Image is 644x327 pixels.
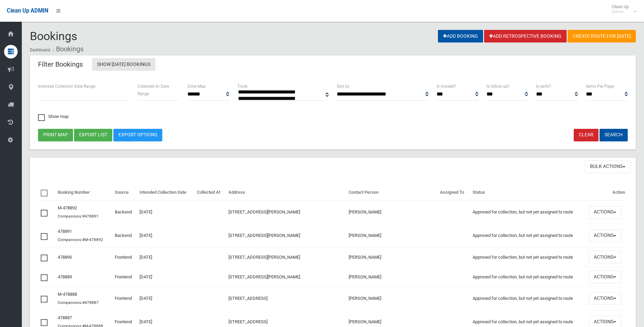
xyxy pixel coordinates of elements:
td: [DATE] [137,287,194,310]
td: Approved for collection, but not yet assigned to route [470,247,586,267]
button: Print map [38,129,73,141]
a: Add Booking [438,30,483,42]
th: Status [470,185,586,201]
header: Filter Bookings [30,58,91,71]
button: Actions [589,251,621,263]
th: Assigned To [437,185,470,201]
label: Truck [237,83,247,90]
button: Actions [589,206,621,219]
span: Clean Up [608,4,636,14]
a: Dashboard [30,48,50,52]
small: Admin [612,9,629,14]
span: Clean Up ADMIN [7,7,48,14]
td: Backend [112,200,136,224]
td: [PERSON_NAME] [346,224,437,247]
a: [STREET_ADDRESS] [228,319,268,324]
a: Show [DATE] Bookings [92,58,155,71]
span: Show map [38,114,69,119]
a: #M-478892 [82,237,103,242]
a: 478889 [58,274,72,279]
th: Intended Collection Date [137,185,194,201]
small: Companions: [58,237,104,242]
button: Actions [589,271,621,283]
a: 478890 [58,255,72,260]
button: Actions [589,229,621,242]
a: Clear [574,129,599,141]
a: M-478888 [58,292,77,297]
th: Address [226,185,346,201]
a: [STREET_ADDRESS][PERSON_NAME] [228,255,300,260]
a: #478891 [82,214,99,219]
a: Create route for [DATE] [568,30,636,42]
li: Bookings [51,43,84,55]
button: Search [600,129,628,141]
td: [PERSON_NAME] [346,267,437,287]
th: Action [586,185,628,201]
td: Frontend [112,247,136,267]
small: Companions: [58,300,100,305]
a: [STREET_ADDRESS][PERSON_NAME] [228,209,300,214]
a: 478887 [58,315,72,320]
th: Source [112,185,136,201]
th: Contact Person [346,185,437,201]
td: [DATE] [137,247,194,267]
td: [DATE] [137,267,194,287]
a: Add Retrospective Booking [484,30,567,42]
td: [DATE] [137,200,194,224]
a: 478891 [58,229,72,234]
td: Backend [112,224,136,247]
a: #478887 [82,300,99,305]
a: Export Options [113,129,162,141]
button: Actions [589,292,621,305]
td: [PERSON_NAME] [346,200,437,224]
small: Companions: [58,214,100,219]
span: Bookings [30,29,77,43]
td: Approved for collection, but not yet assigned to route [470,224,586,247]
a: [STREET_ADDRESS][PERSON_NAME] [228,274,300,279]
td: Frontend [112,287,136,310]
a: [STREET_ADDRESS] [228,296,268,301]
td: Frontend [112,267,136,287]
button: Bulk Actions [585,160,630,173]
td: Approved for collection, but not yet assigned to route [470,200,586,224]
th: Booking Number [55,185,112,201]
td: Approved for collection, but not yet assigned to route [470,267,586,287]
a: [STREET_ADDRESS][PERSON_NAME] [228,233,300,238]
td: [PERSON_NAME] [346,287,437,310]
td: [PERSON_NAME] [346,247,437,267]
td: [DATE] [137,224,194,247]
th: Collected At [194,185,226,201]
td: Approved for collection, but not yet assigned to route [470,287,586,310]
button: Export list [74,129,112,141]
a: M-478892 [58,205,77,210]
